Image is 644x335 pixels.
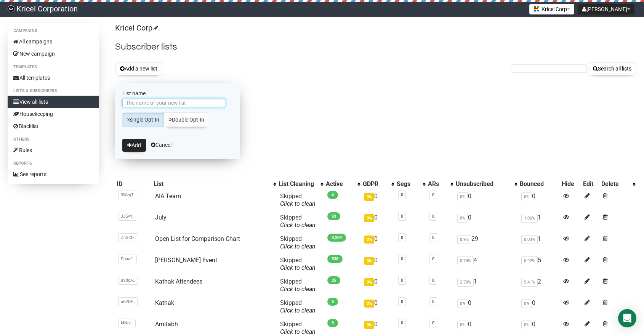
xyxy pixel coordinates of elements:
[122,139,146,152] button: Add
[155,256,217,264] a: [PERSON_NAME] Event
[454,296,519,317] td: 0
[361,189,395,211] td: 0
[518,275,560,296] td: 2
[521,192,532,201] span: 0%
[327,298,338,306] span: 5
[361,232,395,253] td: 0
[432,321,434,325] a: 0
[118,212,137,221] span: JJGvY..
[326,180,354,188] div: Active
[361,211,395,232] td: 0
[518,179,560,189] th: Bounced: No sort applied, sorting is disabled
[457,278,474,287] span: 2.78%
[155,214,167,221] a: July
[8,168,99,180] a: See reports
[363,180,388,188] div: GDPR
[600,179,636,189] th: Delete: No sort applied, activate to apply an ascending sort
[327,276,340,284] span: 35
[583,180,598,188] div: Edit
[118,319,136,327] span: I4Ngr..
[454,211,519,232] td: 0
[432,256,434,261] a: 0
[521,235,538,244] span: 0.03%
[618,309,636,327] div: Open Intercom Messenger
[115,62,162,75] button: Add a new list
[327,319,338,327] span: 3
[8,120,99,132] a: Blacklist
[432,299,434,304] a: 0
[401,192,403,197] a: 0
[118,255,137,263] span: Ppaaf..
[521,214,538,223] span: 1.06%
[280,264,316,271] a: Click to clean
[155,321,178,328] a: Amitabh
[364,214,374,222] span: 0%
[155,235,240,242] a: Open List for Comparison Chart
[401,256,403,261] a: 0
[364,193,374,201] span: 0%
[118,191,138,199] span: 3WzqT..
[122,112,164,127] a: Single Opt-In
[280,278,316,293] span: Skipped
[280,256,316,271] span: Skipped
[456,180,511,188] div: Unsubscribed
[115,23,157,32] a: Kricel Corp
[8,135,99,144] li: Others
[601,180,629,188] div: Delete
[118,297,138,306] span: u6VDP..
[521,299,532,308] span: 0%
[428,180,447,188] div: ARs
[164,112,209,127] a: Double Opt-In
[521,256,538,265] span: 0.92%
[151,142,171,148] a: Cancel
[8,108,99,120] a: Housekeeping
[280,192,316,207] span: Skipped
[115,179,152,189] th: ID: No sort applied, sorting is disabled
[401,299,403,304] a: 0
[521,278,538,287] span: 5.41%
[117,180,151,188] div: ID
[152,179,277,189] th: List: No sort applied, activate to apply an ascending sort
[118,233,138,242] span: ZhSCD..
[454,189,519,211] td: 0
[8,144,99,156] a: Rules
[8,159,99,168] li: Reports
[533,6,540,12] img: favicons
[8,35,99,48] a: All campaigns
[280,214,316,229] span: Skipped
[397,180,419,188] div: Segs
[457,256,474,265] span: 0.74%
[364,321,374,329] span: 0%
[364,300,374,308] span: 0%
[361,253,395,275] td: 0
[457,192,468,201] span: 0%
[361,275,395,296] td: 0
[454,253,519,275] td: 4
[401,235,403,240] a: 0
[562,180,580,188] div: Hide
[327,234,346,242] span: 3,204
[8,72,99,84] a: All templates
[280,299,316,314] span: Skipped
[457,299,468,308] span: 0%
[8,63,99,72] li: Templates
[280,235,316,250] span: Skipped
[401,278,403,283] a: 0
[395,179,426,189] th: Segs: No sort applied, activate to apply an ascending sort
[529,4,574,14] button: Kricel Corp
[588,62,636,75] button: Search all lists
[8,87,99,96] li: Lists & subscribers
[8,96,99,108] a: View all lists
[361,296,395,317] td: 0
[518,253,560,275] td: 5
[432,214,434,219] a: 0
[457,235,471,244] span: 0.9%
[327,191,338,199] span: 4
[520,180,559,188] div: Bounced
[280,243,316,250] a: Click to clean
[280,221,316,229] a: Click to clean
[364,236,374,244] span: 0%
[426,179,454,189] th: ARs: No sort applied, activate to apply an ascending sort
[122,99,225,107] input: The name of your new list
[401,321,403,325] a: 0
